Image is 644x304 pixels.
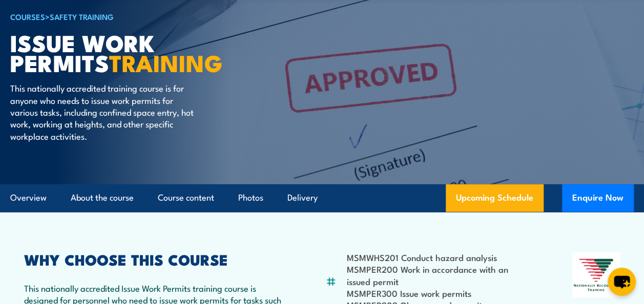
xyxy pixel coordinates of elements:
[238,184,263,211] a: Photos
[24,252,282,266] h2: WHY CHOOSE THIS COURSE
[572,252,620,297] img: Nationally Recognised Training logo.
[346,287,529,299] li: MSMPER300 Issue work permits
[10,11,45,22] a: COURSES
[562,184,634,212] button: Enquire Now
[10,82,197,142] p: This nationally accredited training course is for anyone who needs to issue work permits for vari...
[346,263,529,287] li: MSMPER200 Work in accordance with an issued permit
[109,45,223,80] strong: TRAINING
[446,184,544,212] a: Upcoming Schedule
[50,11,114,22] a: Safety Training
[158,184,214,211] a: Course content
[346,251,529,263] li: MSMWHS201 Conduct hazard analysis
[287,184,318,211] a: Delivery
[10,32,263,72] h1: Issue Work Permits
[10,184,47,211] a: Overview
[608,268,636,296] button: chat-button
[71,184,134,211] a: About the course
[10,10,263,23] h6: >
